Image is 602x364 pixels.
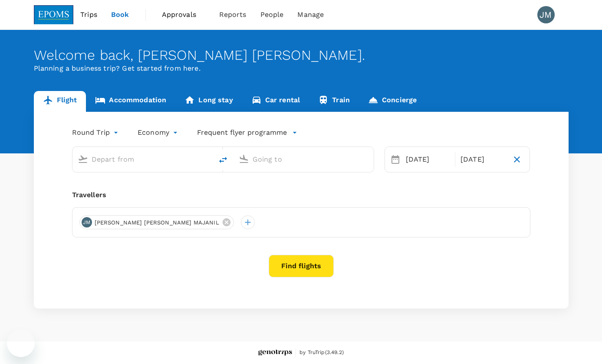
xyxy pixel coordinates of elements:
[162,10,205,20] span: Approvals
[72,190,530,200] div: Travellers
[175,91,242,112] a: Long stay
[34,91,86,112] a: Flight
[297,10,324,20] span: Manage
[368,158,369,160] button: Open
[34,47,569,63] div: Welcome back , [PERSON_NAME] [PERSON_NAME] .
[207,158,208,160] button: Open
[80,10,97,20] span: Trips
[89,218,224,227] span: [PERSON_NAME] [PERSON_NAME] MAJANIL
[359,91,426,112] a: Concierge
[34,5,74,24] img: EPOMS SDN BHD
[457,151,508,168] div: [DATE]
[79,215,234,229] div: JM[PERSON_NAME] [PERSON_NAME] MAJANIL
[92,153,194,166] input: Depart from
[111,10,129,20] span: Book
[258,350,292,356] img: Genotrips - EPOMS
[299,348,344,357] span: by TruTrip ( 3.49.2 )
[197,127,287,138] p: Frequent flyer programme
[213,149,234,170] button: delete
[260,10,284,20] span: People
[82,217,92,227] div: JM
[138,126,180,140] div: Economy
[269,255,334,277] button: Find flights
[537,6,555,23] div: JM
[72,126,121,140] div: Round Trip
[253,153,355,166] input: Going to
[7,329,35,357] iframe: Button to launch messaging window
[402,151,453,168] div: [DATE]
[219,10,247,20] span: Reports
[86,91,175,112] a: Accommodation
[34,63,569,74] p: Planning a business trip? Get started from here.
[197,127,297,138] button: Frequent flyer programme
[242,91,309,112] a: Car rental
[309,91,359,112] a: Train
